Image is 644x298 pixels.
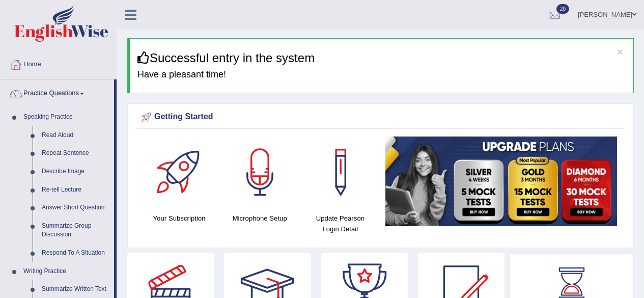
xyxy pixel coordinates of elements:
[37,162,114,181] a: Describe Image
[1,50,117,76] a: Home
[37,126,114,145] a: Read Aloud
[137,70,626,80] h4: Have a pleasant time!
[37,199,114,217] a: Answer Short Question
[556,4,569,14] span: 20
[139,110,622,125] div: Getting Started
[1,79,114,105] a: Practice Questions
[37,181,114,199] a: Re-tell Lecture
[37,244,114,262] a: Respond To A Situation
[385,137,617,226] img: small5.jpg
[617,46,623,57] button: ×
[19,108,114,126] a: Speaking Practice
[37,144,114,162] a: Repeat Sentence
[144,213,214,224] h4: Your Subscription
[225,213,295,224] h4: Microphone Setup
[37,217,114,244] a: Summarize Group Discussion
[137,51,626,65] h3: Successful entry in the system
[305,213,375,234] h4: Update Pearson Login Detail
[19,262,114,281] a: Writing Practice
